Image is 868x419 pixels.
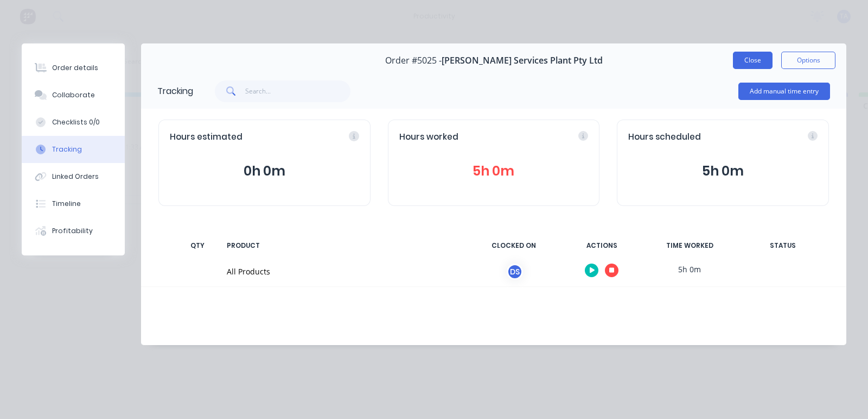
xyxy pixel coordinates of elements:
div: All Products [227,266,460,277]
button: 0h 0m [170,161,359,182]
button: Linked Orders [22,163,125,190]
div: Tracking [52,145,82,154]
span: Hours estimated [170,131,242,143]
button: Collaborate [22,82,125,109]
button: Add manual time entry [738,83,830,100]
div: ACTIONS [561,234,642,257]
button: Order details [22,54,125,82]
span: [PERSON_NAME] Services Plant Pty Ltd [442,55,603,66]
div: Collaborate [52,90,95,100]
button: Timeline [22,190,125,217]
div: Profitability [52,226,93,236]
button: Profitability [22,217,125,245]
div: TIME WORKED [649,234,730,257]
div: Checklists 0/0 [52,117,100,127]
div: Order details [52,63,98,73]
button: Tracking [22,136,125,163]
button: 5h 0m [399,161,589,182]
div: Tracking [157,85,193,98]
div: CLOCKED ON [473,234,554,257]
div: QTY [181,234,214,257]
div: Linked Orders [52,172,99,182]
div: PRODUCT [220,234,467,257]
input: Search... [245,80,351,102]
button: Checklists 0/0 [22,109,125,136]
span: Order #5025 - [385,55,442,66]
span: Hours scheduled [628,131,701,143]
div: DS [507,264,523,280]
span: Hours worked [399,131,458,143]
button: Close [733,52,773,69]
button: 5h 0m [628,161,818,182]
button: Options [781,52,835,69]
div: 5h 0m [649,257,730,282]
div: STATUS [737,234,829,257]
div: Timeline [52,199,81,209]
